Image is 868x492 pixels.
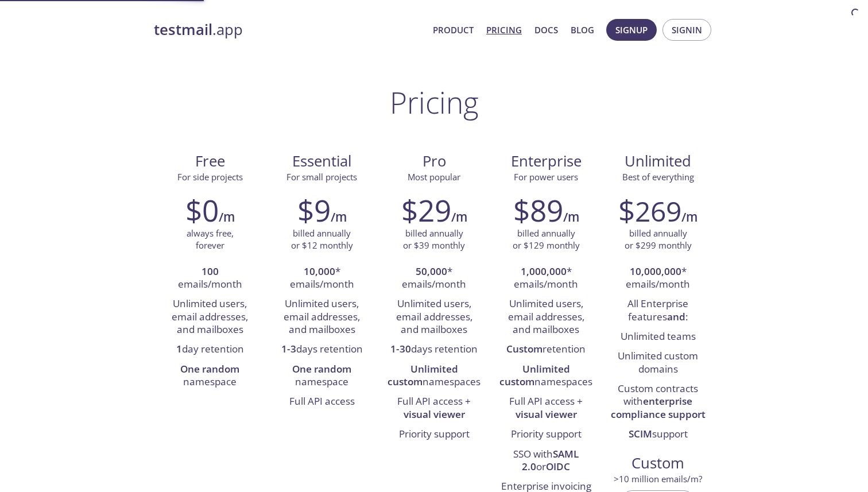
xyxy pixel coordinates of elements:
[611,347,706,379] li: Unlimited custom domains
[521,265,567,278] strong: 1,000,000
[546,460,570,473] strong: OIDC
[499,362,570,388] strong: Unlimited custom
[416,265,447,278] strong: 50,000
[162,340,257,359] li: day retention
[281,342,296,355] strong: 1-3
[386,392,481,425] li: Full API access +
[514,171,578,183] span: For power users
[187,227,234,252] p: always free, forever
[611,394,706,420] strong: enterprise compliance support
[667,310,685,323] strong: and
[292,362,351,375] strong: One random
[499,152,593,171] span: Enterprise
[163,152,257,171] span: Free
[611,262,706,295] li: * emails/month
[611,425,706,444] li: support
[611,327,706,347] li: Unlimited teams
[506,342,542,355] strong: Custom
[154,20,424,40] a: testmail.app
[154,20,212,40] strong: testmail
[162,295,257,340] li: Unlimited users, email addresses, and mailboxes
[386,340,481,359] li: days retention
[681,207,697,227] h6: /m
[618,193,681,227] h2: $
[274,340,369,359] li: days retention
[499,262,594,295] li: * emails/month
[274,360,369,393] li: namespace
[331,207,347,227] h6: /m
[386,295,481,340] li: Unlimited users, email addresses, and mailboxes
[176,342,182,355] strong: 1
[516,408,577,421] strong: visual viewer
[499,425,594,444] li: Priority support
[513,227,580,252] p: billed annually or $129 monthly
[185,193,219,227] h2: $0
[499,392,594,425] li: Full API access +
[390,342,411,355] strong: 1-30
[672,22,702,37] span: Signin
[403,227,465,252] p: billed annually or $39 monthly
[571,22,594,37] a: Blog
[274,295,369,340] li: Unlimited users, email addresses, and mailboxes
[611,295,706,327] li: All Enterprise features :
[630,265,681,278] strong: 10,000,000
[180,362,239,375] strong: One random
[274,262,369,295] li: * emails/month
[387,362,458,388] strong: Unlimited custom
[275,152,369,171] span: Essential
[386,360,481,393] li: namespaces
[625,151,691,171] span: Unlimited
[274,392,369,412] li: Full API access
[615,22,648,37] span: Signup
[625,227,692,252] p: billed annually or $299 monthly
[662,19,711,41] button: Signin
[534,22,558,37] a: Docs
[286,171,357,183] span: For small projects
[611,454,705,473] span: Custom
[386,425,481,444] li: Priority support
[563,207,579,227] h6: /m
[522,447,579,473] strong: SAML 2.0
[387,152,480,171] span: Pro
[162,360,257,393] li: namespace
[499,360,594,393] li: namespaces
[486,22,522,37] a: Pricing
[451,207,467,227] h6: /m
[401,193,451,227] h2: $29
[614,473,702,485] span: > 10 million emails/m?
[499,340,594,359] li: retention
[162,262,257,295] li: emails/month
[297,193,331,227] h2: $9
[513,193,563,227] h2: $89
[291,227,353,252] p: billed annually or $12 monthly
[177,171,243,183] span: For side projects
[629,427,652,440] strong: SCIM
[201,265,219,278] strong: 100
[433,22,474,37] a: Product
[386,262,481,295] li: * emails/month
[606,19,657,41] button: Signup
[499,295,594,340] li: Unlimited users, email addresses, and mailboxes
[635,192,681,230] span: 269
[304,265,335,278] strong: 10,000
[622,171,694,183] span: Best of everything
[408,171,460,183] span: Most popular
[219,207,235,227] h6: /m
[390,85,479,119] h1: Pricing
[404,408,465,421] strong: visual viewer
[499,445,594,478] li: SSO with or
[611,379,706,425] li: Custom contracts with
